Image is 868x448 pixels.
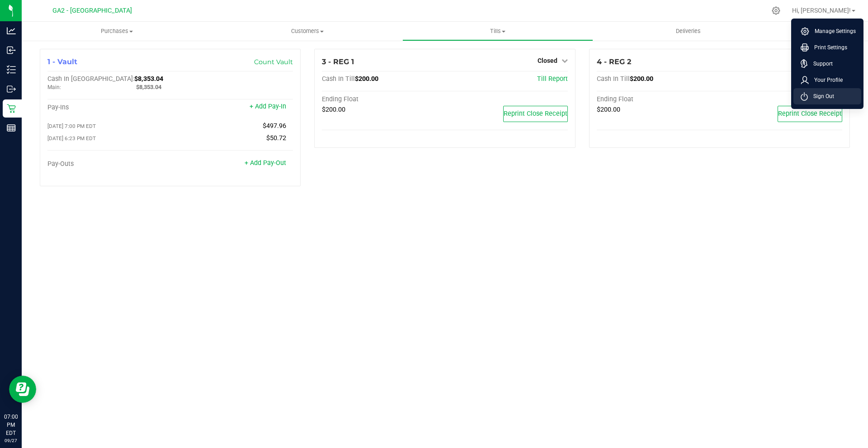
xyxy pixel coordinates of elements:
span: Cash In [GEOGRAPHIC_DATA]: [47,75,134,83]
span: GA2 - [GEOGRAPHIC_DATA] [52,7,132,14]
span: Deliveries [664,27,713,35]
span: $50.72 [266,134,286,142]
inline-svg: Reports [7,123,16,132]
div: Ending Float [322,95,445,104]
p: 09/27 [4,437,18,444]
a: + Add Pay-Out [245,159,286,167]
span: $200.00 [597,106,620,113]
inline-svg: Inventory [7,65,16,74]
inline-svg: Inbound [7,46,16,55]
iframe: Resource center [9,376,36,403]
span: [DATE] 7:00 PM EDT [47,123,96,129]
span: 3 - REG 1 [322,57,354,66]
inline-svg: Analytics [7,26,16,35]
a: Support [801,59,858,68]
span: Reprint Close Receipt [504,110,567,118]
a: Tills [402,22,593,41]
span: [DATE] 6:23 PM EDT [47,135,96,141]
span: 1 - Vault [47,57,77,66]
span: Print Settings [809,43,847,52]
span: Cash In Till [597,75,630,83]
a: Till Report [537,75,568,83]
p: 07:00 PM EDT [4,413,18,437]
a: Customers [212,22,402,41]
inline-svg: Outbound [7,85,16,94]
span: $200.00 [322,106,345,113]
span: Hi, [PERSON_NAME]! [792,7,851,14]
div: Ending Float [597,95,720,104]
button: Reprint Close Receipt [778,106,842,122]
span: $200.00 [355,75,378,83]
div: Pay-Outs [47,160,170,168]
span: $8,353.04 [134,75,163,83]
span: Support [808,59,833,68]
a: Deliveries [593,22,783,41]
span: Reprint Close Receipt [778,110,842,118]
span: Customers [212,27,402,35]
span: Manage Settings [809,27,856,36]
a: Count Vault [254,58,293,66]
span: $8,353.04 [136,84,161,90]
span: Closed [538,57,557,64]
span: Tills [403,27,592,35]
a: + Add Pay-In [250,103,286,110]
li: Sign Out [793,88,861,104]
a: Purchases [22,22,212,41]
inline-svg: Retail [7,104,16,113]
span: Sign Out [808,92,834,101]
span: Main: [47,84,61,90]
div: Pay-Ins [47,104,170,112]
span: Cash In Till [322,75,355,83]
span: 4 - REG 2 [597,57,631,66]
span: $200.00 [630,75,653,83]
span: $497.96 [263,122,286,130]
div: Manage settings [770,6,782,15]
button: Reprint Close Receipt [503,106,568,122]
span: Your Profile [809,75,843,85]
span: Purchases [22,27,212,35]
